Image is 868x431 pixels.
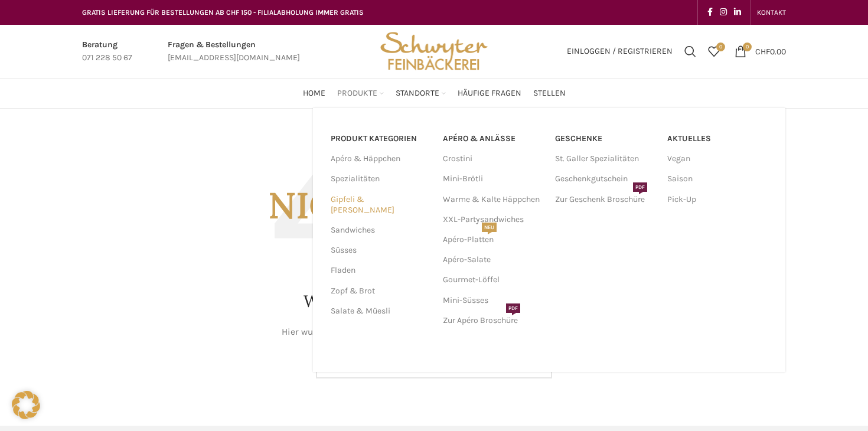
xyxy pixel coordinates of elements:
span: PDF [506,303,520,313]
a: Sandwiches [331,220,429,240]
span: Stellen [533,88,566,99]
a: Aktuelles [667,129,768,149]
span: KONTAKT [757,8,786,17]
div: Main navigation [76,81,792,105]
a: Fladen [331,260,429,280]
a: Vegan [667,149,768,169]
span: CHF [755,46,770,56]
bdi: 0.00 [755,46,786,56]
a: KONTAKT [757,1,786,24]
h3: Nicht gefunden [82,132,786,278]
a: Facebook social link [704,4,716,21]
a: Einloggen / Registrieren [561,40,678,63]
a: Süsses [331,240,429,260]
span: GRATIS LIEFERUNG FÜR BESTELLUNGEN AB CHF 150 - FILIALABHOLUNG IMMER GRATIS [82,8,364,17]
a: Linkedin social link [730,4,745,21]
a: Suchen [678,40,702,63]
a: Apéro & Häppchen [331,149,429,169]
a: Gipfeli & [PERSON_NAME] [331,190,429,220]
a: Gourmet-Löffel [443,270,543,290]
a: Apéro-PlattenNEU [443,230,543,250]
span: 0 [716,43,725,51]
span: Home [303,88,325,99]
a: Crostini [443,149,543,169]
div: Meine Wunschliste [702,40,726,63]
h1: Wo ist denn diese Seite versteckt? [82,290,786,313]
a: Zopf & Brot [331,281,429,301]
a: Produkte [337,81,384,105]
a: Saison [667,169,768,189]
a: 0 CHF0.00 [729,40,792,63]
a: Stellen [533,81,566,105]
a: Instagram social link [716,4,730,21]
span: Produkte [337,88,377,99]
a: Warme & Kalte Häppchen [443,190,543,210]
img: Bäckerei Schwyter [376,25,492,78]
a: Zur Geschenk BroschürePDF [555,190,655,210]
a: Home [303,81,325,105]
a: Geschenke [555,129,655,149]
span: 0 [743,43,752,51]
a: Infobox link [82,38,132,65]
div: Secondary navigation [751,1,792,24]
span: Standorte [396,88,439,99]
a: Zur Apéro BroschürePDF [443,311,543,331]
a: Mini-Brötli [443,169,543,189]
a: Pick-Up [667,190,768,210]
span: NEU [482,223,497,232]
a: PRODUKT KATEGORIEN [331,129,429,149]
span: Einloggen / Registrieren [567,47,673,55]
a: Site logo [376,45,492,55]
a: Apéro-Salate [443,250,543,270]
a: Häufige Fragen [458,81,521,105]
a: Mini-Süsses [443,290,543,311]
a: Standorte [396,81,446,105]
a: Infobox link [168,38,300,65]
a: St. Galler Spezialitäten [555,149,655,169]
p: Hier wurde nichts gefunden. Vielleicht klappt es via [GEOGRAPHIC_DATA]? [82,325,786,339]
a: Spezialitäten [331,169,429,189]
a: 0 [702,40,726,63]
a: XXL-Partysandwiches [443,210,543,230]
a: APÉRO & ANLÄSSE [443,129,543,149]
a: Geschenkgutschein [555,169,655,189]
span: PDF [633,182,647,192]
span: Häufige Fragen [458,88,521,99]
a: Salate & Müesli [331,301,429,321]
